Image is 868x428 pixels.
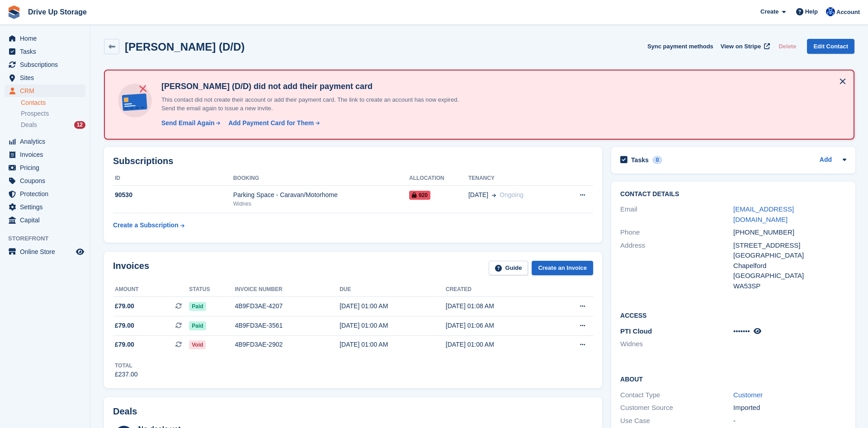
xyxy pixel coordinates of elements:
[233,190,409,200] div: Parking Space - Caravan/Motorhome
[446,321,552,330] div: [DATE] 01:06 AM
[760,7,778,16] span: Create
[7,5,21,19] img: stora-icon-8386f47178a22dfd0bd8f6a31ec36ba5ce8667c1dd55bd0f319d3a0aa187defe.svg
[115,370,138,379] div: £237.00
[5,214,85,226] a: menu
[189,302,206,311] span: Paid
[189,282,235,297] th: Status
[733,391,763,399] a: Customer
[805,7,818,16] span: Help
[446,282,552,297] th: Created
[733,261,846,271] div: Chapelford
[189,321,206,330] span: Paid
[620,191,846,198] h2: Contact Details
[113,190,233,200] div: 90530
[161,118,215,128] div: Send Email Again
[620,339,733,349] li: Widnes
[733,240,846,251] div: [STREET_ADDRESS]
[721,42,761,51] span: View on Stripe
[340,340,446,349] div: [DATE] 01:00 AM
[235,282,340,297] th: Invoice number
[631,156,649,164] h2: Tasks
[115,340,134,349] span: £79.00
[74,121,85,129] div: 12
[20,45,74,58] span: Tasks
[189,340,206,349] span: Void
[20,201,74,213] span: Settings
[158,81,474,92] h4: [PERSON_NAME] (D/D) did not add their payment card
[620,390,733,400] div: Contact Type
[733,416,846,426] div: -
[113,221,179,230] div: Create a Subscription
[409,191,430,200] span: 920
[20,148,74,161] span: Invoices
[647,39,713,54] button: Sync payment methods
[733,205,794,223] a: [EMAIL_ADDRESS][DOMAIN_NAME]
[20,85,74,97] span: CRM
[75,246,85,257] a: Preview store
[620,204,733,225] div: Email
[468,190,488,200] span: [DATE]
[5,45,85,58] a: menu
[733,327,750,335] span: •••••••
[5,201,85,213] a: menu
[5,32,85,45] a: menu
[125,41,245,53] h2: [PERSON_NAME] (D/D)
[225,118,321,128] a: Add Payment Card for Them
[733,281,846,292] div: WA53SP
[20,188,74,200] span: Protection
[5,161,85,174] a: menu
[733,271,846,281] div: [GEOGRAPHIC_DATA]
[113,406,137,417] h2: Deals
[532,261,593,276] a: Create an Invoice
[5,58,85,71] a: menu
[826,7,835,16] img: Widnes Team
[5,71,85,84] a: menu
[115,362,138,370] div: Total
[5,148,85,161] a: menu
[115,301,134,311] span: £79.00
[489,261,528,276] a: Guide
[21,120,85,130] a: Deals 12
[24,5,90,19] a: Drive Up Storage
[20,245,74,258] span: Online Store
[21,121,37,129] span: Deals
[235,301,340,311] div: 4B9FD3AE-4207
[500,191,524,198] span: Ongoing
[113,171,233,186] th: ID
[807,39,854,54] a: Edit Contact
[233,171,409,186] th: Booking
[340,321,446,330] div: [DATE] 01:00 AM
[20,214,74,226] span: Capital
[158,95,474,113] p: This contact did not create their account or add their payment card. The link to create an accoun...
[733,227,846,238] div: [PHONE_NUMBER]
[20,58,74,71] span: Subscriptions
[21,109,85,118] a: Prospects
[340,301,446,311] div: [DATE] 01:00 AM
[5,85,85,97] a: menu
[620,310,846,320] h2: Access
[113,261,149,276] h2: Invoices
[620,374,846,383] h2: About
[21,109,49,118] span: Prospects
[113,217,184,234] a: Create a Subscription
[620,416,733,426] div: Use Case
[446,301,552,311] div: [DATE] 01:08 AM
[652,156,663,164] div: 0
[620,240,733,292] div: Address
[340,282,446,297] th: Due
[5,135,85,148] a: menu
[620,227,733,238] div: Phone
[20,161,74,174] span: Pricing
[733,250,846,261] div: [GEOGRAPHIC_DATA]
[21,99,85,107] a: Contacts
[115,321,134,330] span: £79.00
[20,174,74,187] span: Coupons
[235,321,340,330] div: 4B9FD3AE-3561
[20,71,74,84] span: Sites
[20,135,74,148] span: Analytics
[5,245,85,258] a: menu
[836,8,860,17] span: Account
[116,81,154,120] img: no-card-linked-e7822e413c904bf8b177c4d89f31251c4716f9871600ec3ca5bfc59e148c83f4.svg
[775,39,800,54] button: Delete
[8,234,90,243] span: Storefront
